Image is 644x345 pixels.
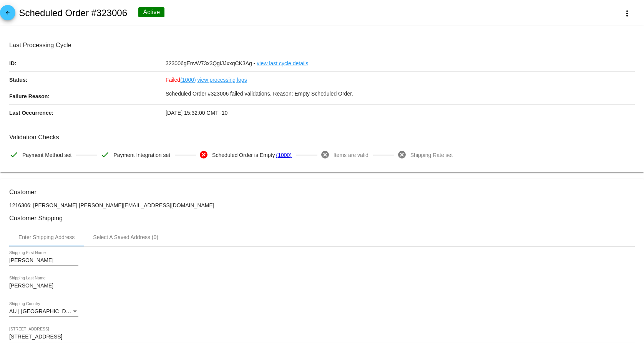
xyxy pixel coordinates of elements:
[138,7,164,17] div: Active
[334,147,368,163] span: Items are valid
[19,8,127,18] h2: Scheduled Order #323006
[100,150,110,159] mat-icon: check
[9,105,166,121] p: Last Occurrence:
[9,308,77,314] span: AU | [GEOGRAPHIC_DATA]
[9,283,78,289] input: Shipping Last Name
[9,55,166,71] p: ID:
[199,150,208,159] mat-icon: cancel
[9,334,635,340] input: Shipping Street 1
[93,234,158,240] div: Select A Saved Address (0)
[166,77,196,83] span: Failed
[257,55,308,71] a: view last cycle details
[9,258,78,264] input: Shipping First Name
[9,72,166,88] p: Status:
[9,150,18,159] mat-icon: check
[9,215,635,222] h3: Customer Shipping
[180,72,196,88] a: (1000)
[3,10,12,19] mat-icon: arrow_back
[9,309,78,315] mat-select: Shipping Country
[397,150,407,159] mat-icon: cancel
[198,72,247,88] a: view processing logs
[18,234,75,240] div: Enter Shipping Address
[166,110,227,116] span: [DATE] 15:32:00 GMT+10
[166,88,635,99] p: Scheduled Order #323006 failed validations. Reason: Empty Scheduled Order.
[212,147,275,163] span: Scheduled Order is Empty
[320,150,330,159] mat-icon: cancel
[22,147,71,163] span: Payment Method set
[9,188,635,196] h3: Customer
[9,202,635,208] p: 1216306: [PERSON_NAME] [PERSON_NAME][EMAIL_ADDRESS][DOMAIN_NAME]
[276,147,291,163] a: (1000)
[166,60,255,66] span: 323006gEnvW73x3QgIJJxxqCK3Ag -
[113,147,170,163] span: Payment Integration set
[9,134,635,141] h3: Validation Checks
[410,147,453,163] span: Shipping Rate set
[9,88,166,104] p: Failure Reason:
[622,9,632,18] mat-icon: more_vert
[9,41,635,49] h3: Last Processing Cycle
